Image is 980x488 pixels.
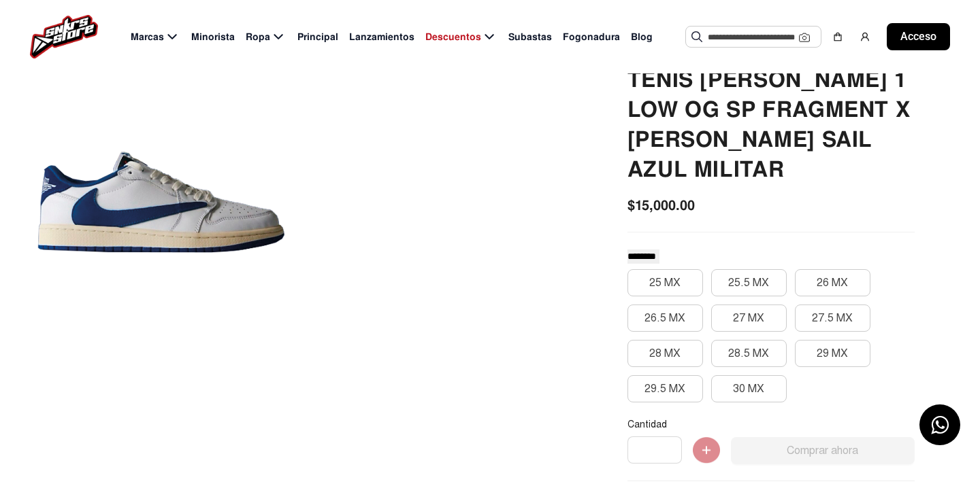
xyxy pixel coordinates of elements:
[649,276,681,290] font: 25 MX
[691,31,702,42] img: Buscar
[297,31,338,43] font: Principal
[728,276,769,290] font: 25.5 MX
[508,31,552,43] font: Subastas
[731,437,915,464] button: Comprar ahora
[649,347,681,360] font: 28 MX
[631,31,653,43] font: Blog
[191,31,235,43] font: Minorista
[795,269,870,296] button: 26 MX
[30,15,98,58] img: logo
[795,340,870,367] button: 29 MX
[799,32,810,43] img: Cámara
[627,304,703,332] button: 26.5 MX
[693,437,720,464] img: Agregar al carrito
[860,31,870,42] img: usuario
[733,311,764,325] font: 27 MX
[425,31,481,43] font: Descuentos
[246,31,270,43] font: Ropa
[817,276,848,290] font: 26 MX
[131,31,164,43] font: Marcas
[627,375,703,402] button: 29.5 MX
[563,31,620,43] font: Fogonadura
[644,382,685,396] font: 29.5 MX
[711,340,787,367] button: 28.5 MX
[349,31,414,43] font: Lanzamientos
[787,444,858,457] font: Comprar ahora
[711,269,787,296] button: 25.5 MX
[627,196,695,214] font: $15,000.00
[900,30,936,43] font: Acceso
[795,304,870,332] button: 27.5 MX
[711,375,787,402] button: 30 MX
[644,311,685,325] font: 26.5 MX
[733,382,764,396] font: 30 MX
[817,347,848,360] font: 29 MX
[627,340,703,367] button: 28 MX
[627,419,667,430] font: Cantidad
[832,31,843,42] img: compras
[627,269,703,296] button: 25 MX
[812,311,853,325] font: 27.5 MX
[711,304,787,332] button: 27 MX
[728,347,769,360] font: 28.5 MX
